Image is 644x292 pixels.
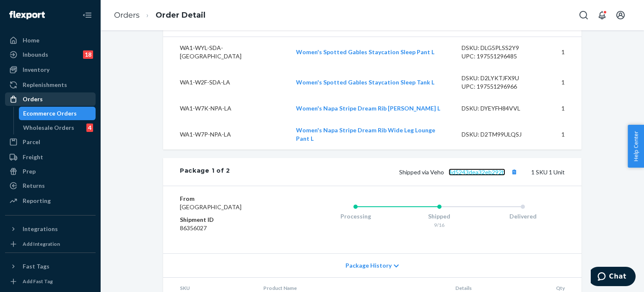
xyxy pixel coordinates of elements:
[5,276,96,287] a: Add Fast Tag
[547,119,582,150] td: 1
[23,124,74,132] div: Wholesale Orders
[156,11,205,20] a: Order Detail
[23,262,49,271] div: Fast Tags
[9,11,45,19] img: Flexport logo
[397,221,481,229] div: 9/16
[180,224,280,232] dd: 86356027
[296,79,434,86] a: Women's Spotted Gables Staycation Sleep Tank L
[509,166,519,177] button: Copy tracking number
[114,11,140,20] a: Orders
[23,197,51,205] div: Reporting
[23,167,36,176] div: Prep
[5,92,96,106] a: Orders
[107,3,212,28] ol: breadcrumbs
[180,166,230,177] div: Package 1 of 2
[5,239,96,249] a: Add Integration
[86,124,93,132] div: 4
[5,194,96,208] a: Reporting
[23,81,67,89] div: Replenishments
[5,135,96,149] a: Parcel
[180,195,280,203] dt: From
[628,125,644,168] button: Help Center
[23,182,45,190] div: Returns
[462,104,540,113] div: DSKU: DYEYFH84VVL
[5,165,96,178] a: Prep
[83,50,93,59] div: 18
[5,63,96,76] a: Inventory
[314,212,397,221] div: Processing
[19,121,96,134] a: Wholesale Orders4
[547,97,582,119] td: 1
[547,37,582,68] td: 1
[481,212,565,221] div: Delivered
[23,153,43,161] div: Freight
[23,36,39,45] div: Home
[5,78,96,92] a: Replenishments
[23,109,77,118] div: Ecommerce Orders
[296,126,435,142] a: Women's Napa Stripe Dream Rib Wide Leg Lounge Pant L
[180,203,241,210] span: [GEOGRAPHIC_DATA]
[462,74,540,82] div: DSKU: D2LYKTJFX9U
[23,278,53,285] div: Add Fast Tag
[462,52,540,61] div: UPC: 197551296485
[462,44,540,52] div: DSKU: DLG5PLSS2Y9
[79,7,96,24] button: Close Navigation
[462,130,540,139] div: DSKU: D2TM99ULQSJ
[399,168,519,176] span: Shipped via Veho
[575,7,592,24] button: Open Search Box
[296,105,440,112] a: Women's Napa Stripe Dream Rib [PERSON_NAME] L
[5,150,96,164] a: Freight
[5,34,96,47] a: Home
[23,95,43,103] div: Orders
[612,7,629,24] button: Open account menu
[23,225,58,233] div: Integrations
[5,48,96,61] a: Inbounds18
[5,179,96,192] a: Returns
[5,222,96,236] button: Integrations
[230,166,565,177] div: 1 SKU 1 Unit
[5,260,96,273] button: Fast Tags
[163,37,289,68] td: WA1-WYL-SDA-[GEOGRAPHIC_DATA]
[397,212,481,221] div: Shipped
[23,240,60,247] div: Add Integration
[163,97,289,119] td: WA1-W7K-NPA-LA
[296,48,434,55] a: Women's Spotted Gables Staycation Sleep Pant L
[449,168,505,176] a: 4d5243dea32eb292b
[462,82,540,91] div: UPC: 197551296966
[23,138,40,146] div: Parcel
[23,50,48,59] div: Inbounds
[19,107,96,120] a: Ecommerce Orders
[163,67,289,97] td: WA1-W2F-SDA-LA
[163,119,289,150] td: WA1-W7P-NPA-LA
[594,7,610,24] button: Open notifications
[345,261,392,270] span: Package History
[547,67,582,97] td: 1
[23,66,49,74] div: Inventory
[180,216,280,224] dt: Shipment ID
[591,267,636,288] iframe: Opens a widget where you can chat to one of our agents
